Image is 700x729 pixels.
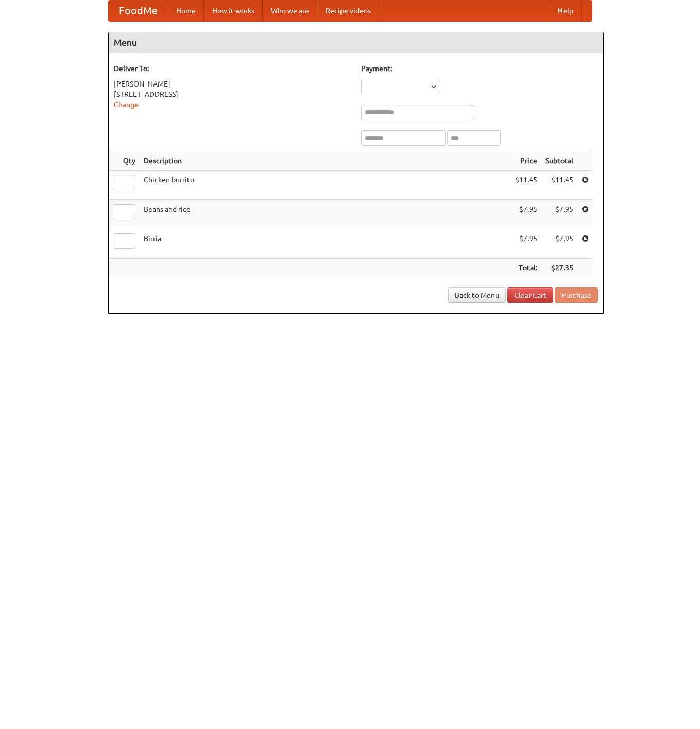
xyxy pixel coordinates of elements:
[448,287,506,303] a: Back to Menu
[361,63,598,74] h5: Payment:
[541,171,577,200] td: $11.45
[511,151,541,171] th: Price
[204,1,263,21] a: How it works
[109,32,603,53] h4: Menu
[511,200,541,229] td: $7.95
[168,1,204,21] a: Home
[550,1,582,21] a: Help
[511,229,541,259] td: $7.95
[114,100,139,109] a: Change
[109,1,168,21] a: FoodMe
[140,171,511,200] td: Chicken burrito
[263,1,317,21] a: Who we are
[541,229,577,259] td: $7.95
[317,1,379,21] a: Recipe videos
[511,171,541,200] td: $11.45
[555,287,598,303] button: Purchase
[507,287,553,303] a: Clear Cart
[109,151,140,171] th: Qty
[140,229,511,259] td: Birria
[511,259,541,278] th: Total:
[140,200,511,229] td: Beans and rice
[541,259,577,278] th: $27.35
[114,89,351,99] div: [STREET_ADDRESS]
[541,151,577,171] th: Subtotal
[114,63,351,74] h5: Deliver To:
[114,79,351,89] div: [PERSON_NAME]
[140,151,511,171] th: Description
[541,200,577,229] td: $7.95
